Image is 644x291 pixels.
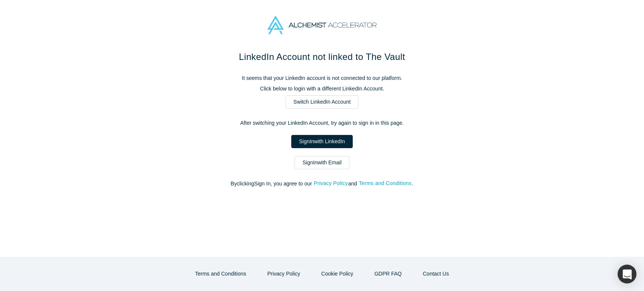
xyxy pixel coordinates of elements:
[366,267,409,280] a: GDPR FAQ
[259,267,308,280] button: Privacy Policy
[164,119,481,127] p: After switching your LinkedIn Account, try again to sign in in this page.
[164,50,481,64] h1: LinkedIn Account not linked to The Vault
[286,95,359,109] a: Switch LinkedIn Account
[164,180,481,188] p: By clicking Sign In , you agree to our and .
[267,16,376,34] img: Alchemist Accelerator Logo
[164,74,481,82] p: It seems that your LinkedIn account is not connected to our platform.
[314,179,348,188] button: Privacy Policy
[314,267,361,280] button: Cookie Policy
[295,156,350,169] a: SignInwith Email
[187,267,254,280] button: Terms and Conditions
[291,135,353,148] a: SignInwith LinkedIn
[358,179,412,188] button: Terms and Conditions
[164,85,481,93] p: Click below to login with a different LinkedIn Account.
[415,267,457,280] button: Contact Us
